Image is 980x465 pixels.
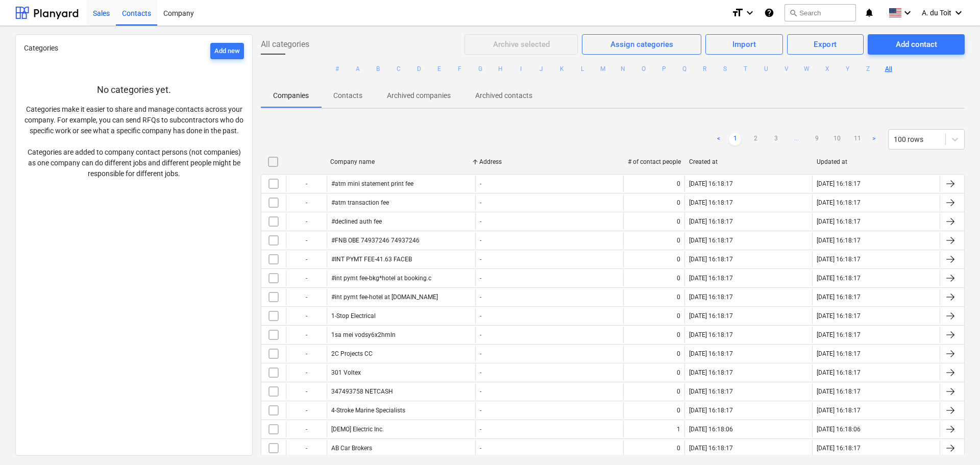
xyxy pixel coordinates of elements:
div: [DATE] 16:18:17 [817,388,861,395]
div: 0 [677,199,680,206]
div: [DATE] 16:18:17 [817,293,861,301]
a: Page 2 [749,133,762,145]
div: #int pymt fee-bkg*hotel at booking.c [331,275,431,282]
div: - [286,383,327,400]
button: I [515,63,527,75]
button: P [658,63,670,75]
button: Export [787,34,864,55]
span: ... [790,133,802,145]
p: Categories make it easier to share and manage contacts across your company. For example, you can ... [24,104,244,179]
p: Archived companies [387,90,451,101]
a: Page 1 is your current page [729,133,741,145]
div: #atm mini statement print fee [331,180,413,187]
button: J [535,63,548,75]
div: Company name [330,158,471,165]
div: [DATE] 16:18:17 [689,445,733,452]
div: [DATE] 16:18:17 [689,331,733,338]
a: Previous page [713,133,725,145]
button: All [883,63,895,75]
button: M [597,63,609,75]
div: [DATE] 16:18:17 [689,180,733,187]
div: - [286,308,327,324]
div: #FNB OBE 74937246 74937246 [331,237,420,244]
div: 0 [677,331,680,338]
button: V [780,63,793,75]
div: [DATE] 16:18:17 [817,445,861,452]
button: Add new [210,43,244,59]
div: # of contact people [628,158,681,165]
div: - [480,293,481,301]
div: 0 [677,275,680,282]
div: 1sa mei vodsy6x2hmln [331,331,396,338]
button: T [740,63,752,75]
button: H [495,63,507,75]
div: - [286,232,327,249]
button: O [638,63,650,75]
div: - [286,289,327,305]
div: - [480,369,481,376]
div: 1 [677,426,680,433]
div: 0 [677,407,680,414]
i: keyboard_arrow_down [744,7,756,19]
button: E [433,63,446,75]
button: K [556,63,568,75]
div: - [286,176,327,192]
div: [DATE] 16:18:17 [817,199,861,206]
a: Page 10 [831,133,843,145]
div: Created at [689,158,808,165]
iframe: Chat Widget [929,416,980,465]
div: - [480,445,481,452]
button: X [821,63,834,75]
div: [DATE] 16:18:17 [817,218,861,225]
div: [DATE] 16:18:17 [689,199,733,206]
div: 347493758 NETCASH [331,388,393,395]
button: U [760,63,772,75]
div: - [286,402,327,419]
i: keyboard_arrow_down [901,7,914,19]
div: - [480,199,481,206]
div: 0 [677,293,680,301]
div: 2C Projects CC [331,350,373,357]
div: [DATE] 16:18:17 [817,256,861,263]
div: Assign categories [610,38,673,51]
div: - [480,237,481,244]
div: 0 [677,388,680,395]
div: - [480,350,481,357]
div: Export [814,38,837,51]
i: Knowledge base [764,7,774,19]
div: [DATE] 16:18:17 [689,256,733,263]
div: [DATE] 16:18:17 [689,407,733,414]
button: N [617,63,629,75]
div: #declined auth fee [331,218,382,225]
div: - [286,327,327,343]
i: format_size [731,7,744,19]
button: Add contact [868,34,965,55]
a: Page 3 [770,133,782,145]
div: - [286,364,327,381]
div: Updated at [817,158,936,165]
div: - [480,180,481,187]
span: search [789,9,797,17]
div: [DATE] 16:18:17 [689,237,733,244]
button: C [393,63,405,75]
div: - [480,256,481,263]
div: [DATE] 16:18:17 [817,312,861,320]
span: Categories [24,44,58,52]
div: 4-Stroke Marine Specialists [331,407,405,414]
div: 1-Stop Electrical [331,312,376,320]
div: - [286,251,327,267]
div: - [286,270,327,286]
button: Assign categories [582,34,701,55]
div: [DATE] 16:18:17 [689,293,733,301]
div: - [480,331,481,338]
a: Next page [868,133,880,145]
div: [DATE] 16:18:17 [689,312,733,320]
button: L [576,63,589,75]
i: notifications [864,7,874,19]
div: Import [732,38,756,51]
div: - [480,275,481,282]
div: [DATE] 16:18:17 [689,369,733,376]
div: [DATE] 16:18:17 [689,350,733,357]
div: [DATE] 16:18:17 [817,369,861,376]
div: [DATE] 16:18:06 [817,426,861,433]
